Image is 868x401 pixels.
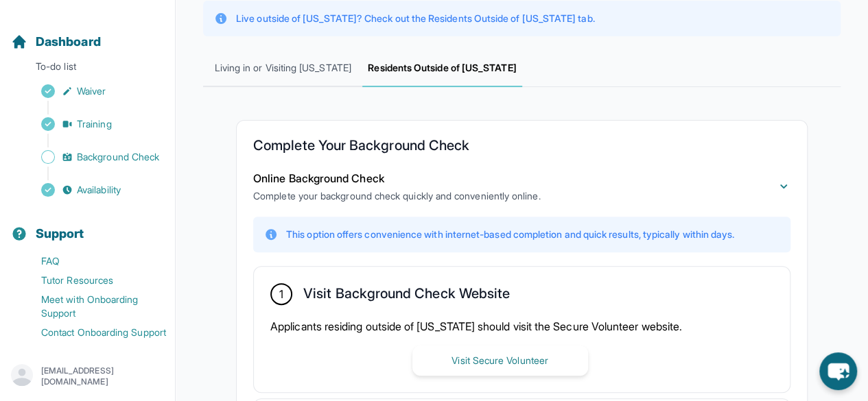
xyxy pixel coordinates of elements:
a: Contact Onboarding Support [11,323,175,342]
span: Online Background Check [253,171,384,185]
button: [EMAIL_ADDRESS][DOMAIN_NAME] [11,364,164,389]
nav: Tabs [203,50,841,87]
h2: Visit Background Check Website [303,285,510,307]
span: Background Check [77,150,159,164]
a: Meet with Onboarding Support [11,290,175,323]
a: Training [11,114,175,134]
p: To-do list [5,60,169,79]
p: Applicants residing outside of [US_STATE] should visit the Secure Volunteer website. [270,318,773,335]
a: Dashboard [11,32,101,51]
button: Visit Secure Volunteer [412,345,588,376]
p: Live outside of [US_STATE]? Check out the Residents Outside of [US_STATE] tab. [236,12,594,25]
span: Living in or Visiting [US_STATE] [203,50,362,87]
p: [EMAIL_ADDRESS][DOMAIN_NAME] [41,365,164,387]
a: Waiver [11,82,175,101]
span: Training [77,117,112,131]
p: This option offers convenience with internet-based completion and quick results, typically within... [286,228,734,241]
p: Complete your background check quickly and conveniently online. [253,189,540,203]
button: chat-button [819,352,857,390]
h2: Complete Your Background Check [253,137,790,159]
span: Dashboard [36,32,101,51]
a: Availability [11,180,175,199]
span: Availability [77,183,121,197]
span: Support [36,224,84,243]
span: Residents Outside of [US_STATE] [362,50,521,87]
a: Background Check [11,147,175,167]
span: 1 [279,286,283,302]
button: Dashboard [5,10,169,57]
button: Support [5,202,169,249]
a: Visit Secure Volunteer [412,353,588,367]
span: Waiver [77,84,106,98]
a: FAQ [11,252,175,271]
a: Tutor Resources [11,271,175,290]
button: Online Background CheckComplete your background check quickly and conveniently online. [253,170,790,203]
